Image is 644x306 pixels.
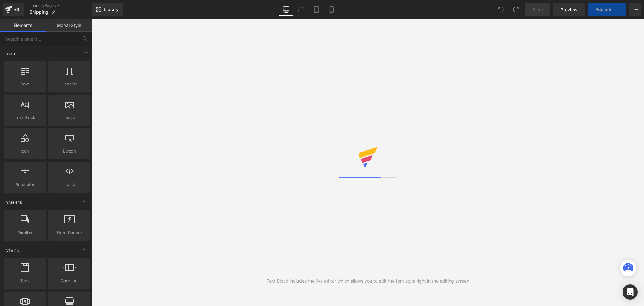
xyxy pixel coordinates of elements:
[267,278,469,284] div: Text Block includes the live editor which allows you to edit the font style right in the editing ...
[553,3,585,16] a: Preview
[6,229,44,236] span: Parallax
[309,3,324,16] a: Tablet
[104,7,119,12] span: Library
[494,3,507,16] button: Undo
[50,181,89,188] span: Liquid
[6,148,44,154] span: Icon
[6,81,44,87] span: Row
[595,7,611,12] span: Publish
[50,148,89,154] span: Button
[561,6,578,13] span: Preview
[5,200,23,206] span: Banner
[510,3,522,16] button: Redo
[532,6,543,13] span: Save
[294,3,309,16] a: Laptop
[623,284,638,300] div: Open Intercom Messenger
[29,9,48,15] span: Shipping
[6,114,44,121] span: Text Block
[3,3,24,16] a: v6
[629,3,641,16] button: More
[50,114,89,121] span: Image
[46,19,92,32] a: Global Style
[6,278,44,284] span: Tabs
[6,181,44,188] span: Separator
[92,3,123,16] a: New Library
[5,51,17,57] span: Base
[324,3,339,16] a: Mobile
[13,5,21,14] div: v6
[5,248,20,254] span: Stack
[50,278,89,284] span: Carousel
[50,229,89,236] span: Hero Banner
[588,3,626,16] button: Publish
[279,3,294,16] a: Desktop
[50,81,89,87] span: Heading
[29,3,92,8] a: Landing Pages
